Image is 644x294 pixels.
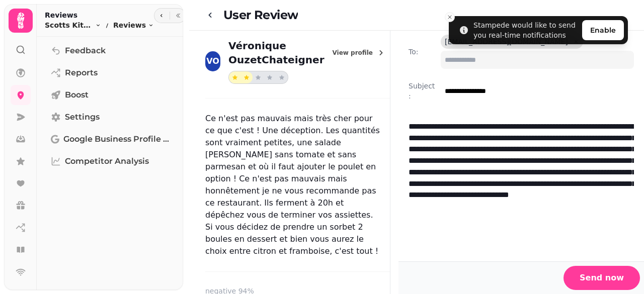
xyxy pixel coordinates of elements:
nav: breadcrumb [45,20,154,30]
label: To: [409,47,437,57]
button: Close toast [445,12,455,22]
a: Google Business Profile (Beta) [45,129,175,149]
button: star [229,71,241,83]
button: View profile [329,46,390,60]
button: Scotts Kitchen [45,20,101,30]
button: Enable [582,20,624,40]
span: [EMAIL_ADDRESS][DOMAIN_NAME] [445,37,568,47]
button: Send now [563,266,640,290]
h2: User Review [223,6,298,25]
a: Boost [45,85,175,105]
span: VO [206,57,219,65]
div: Stampede would like to send you real-time notifications [473,20,578,40]
span: Reports [65,67,98,79]
span: Boost [65,89,89,101]
span: View profile [333,50,373,56]
button: star [252,71,264,83]
a: Settings [45,107,175,127]
a: Reports [45,63,175,83]
h2: Reviews [45,10,154,20]
button: star [276,71,288,83]
span: Competitor Analysis [65,155,149,167]
a: Competitor Analysis [45,151,175,171]
span: Settings [65,111,100,123]
button: Reviews [113,20,154,30]
label: Subject: [409,81,437,101]
a: go-back [205,5,223,25]
span: Google Business Profile (Beta) [63,133,169,145]
p: Ce n'est pas mauvais mais très cher pour ce que c'est ! Une déception. Les quantités sont vraimen... [205,113,390,257]
span: Send now [580,274,624,282]
span: Feedback [65,45,106,57]
nav: Tabs [37,37,183,290]
p: Véronique OuzetChateigner [228,39,324,67]
button: star [240,71,253,83]
span: Scotts Kitchen [45,20,93,30]
button: star [264,71,276,83]
a: Feedback [45,41,175,61]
